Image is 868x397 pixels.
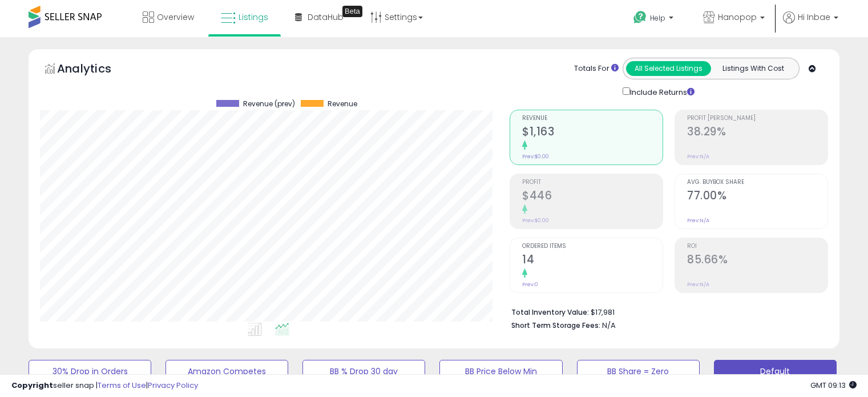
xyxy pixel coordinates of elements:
[687,217,709,224] small: Prev: N/A
[798,11,830,23] span: Hi Inbae
[577,360,700,383] button: BB Share = Zero
[165,360,288,383] button: Amazon Competes
[308,11,344,23] span: DataHub
[714,360,837,383] button: Default
[687,253,827,268] h2: 85.66%
[302,360,425,383] button: BB % Drop 30 day
[328,100,357,108] span: Revenue
[614,85,708,98] div: Include Returns
[511,307,589,317] b: Total Inventory Value:
[243,100,295,108] span: Revenue (prev)
[602,320,616,331] span: N/A
[687,125,827,141] h2: 38.29%
[624,2,685,37] a: Help
[522,281,538,288] small: Prev: 0
[687,115,827,122] span: Profit [PERSON_NAME]
[522,189,663,204] h2: $446
[148,380,198,391] a: Privacy Policy
[522,125,663,141] h2: $1,163
[522,217,549,224] small: Prev: $0.00
[157,11,194,23] span: Overview
[687,243,827,250] span: ROI
[633,10,647,25] i: Get Help
[783,11,838,37] a: Hi Inbae
[687,153,709,160] small: Prev: N/A
[810,380,857,391] span: 2025-10-7 09:13 GMT
[11,380,198,391] div: seller snap | |
[626,61,711,76] button: All Selected Listings
[650,13,665,23] span: Help
[342,6,362,17] div: Tooltip anchor
[687,189,827,204] h2: 77.00%
[439,360,562,383] button: BB Price Below Min
[511,304,819,318] li: $17,981
[57,61,134,79] h5: Analytics
[522,153,549,160] small: Prev: $0.00
[522,179,663,186] span: Profit
[687,281,709,288] small: Prev: N/A
[98,380,146,391] a: Terms of Use
[522,243,663,250] span: Ordered Items
[574,63,619,74] div: Totals For
[11,380,53,391] strong: Copyright
[511,320,600,330] b: Short Term Storage Fees:
[718,11,757,23] span: Hanopop
[687,179,827,186] span: Avg. Buybox Share
[710,61,796,76] button: Listings With Cost
[522,253,663,268] h2: 14
[29,360,151,383] button: 30% Drop in Orders
[239,11,268,23] span: Listings
[522,115,663,122] span: Revenue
